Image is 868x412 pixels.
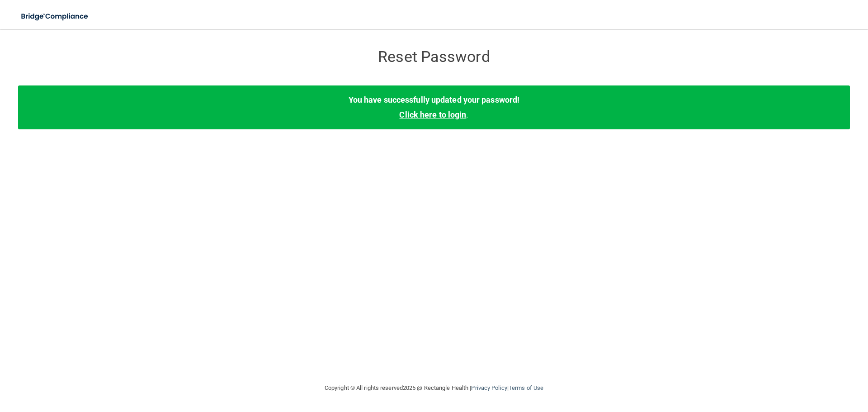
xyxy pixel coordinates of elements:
[399,110,466,119] a: Click here to login
[269,48,599,65] h3: Reset Password
[269,374,599,403] div: Copyright © All rights reserved 2025 @ Rectangle Health | |
[471,384,507,391] a: Privacy Policy
[509,384,543,391] a: Terms of Use
[14,7,97,26] img: bridge_compliance_login_screen.278c3ca4.svg
[18,85,850,129] div: .
[349,95,519,104] b: You have successfully updated your password!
